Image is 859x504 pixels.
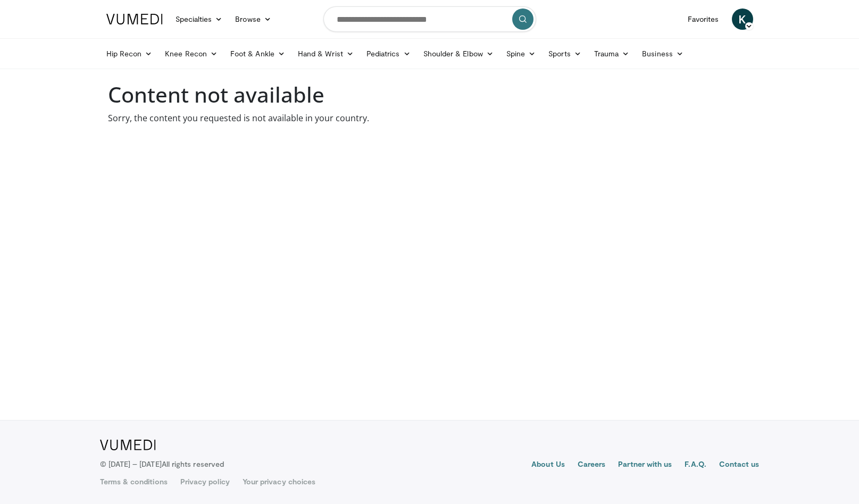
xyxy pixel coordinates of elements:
[106,14,163,24] img: VuMedi Logo
[360,43,417,64] a: Pediatrics
[618,459,672,472] a: Partner with us
[578,459,606,472] a: Careers
[685,459,706,472] a: F.A.Q.
[108,112,752,124] p: Sorry, the content you requested is not available in your country.
[291,43,360,64] a: Hand & Wrist
[500,43,542,64] a: Spine
[636,43,690,64] a: Business
[224,43,291,64] a: Foot & Ankle
[100,459,224,469] p: © [DATE] – [DATE]
[229,9,278,30] a: Browse
[588,43,636,64] a: Trauma
[100,476,168,487] a: Terms & conditions
[100,43,159,64] a: Hip Recon
[417,43,500,64] a: Shoulder & Elbow
[108,82,752,107] h1: Content not available
[531,459,565,472] a: About Us
[169,9,229,30] a: Specialties
[243,476,315,487] a: Your privacy choices
[180,476,230,487] a: Privacy policy
[681,9,725,30] a: Favorites
[732,9,753,30] a: K
[542,43,588,64] a: Sports
[159,43,224,64] a: Knee Recon
[162,459,224,468] span: All rights reserved
[323,6,536,32] input: Search topics, interventions
[719,459,760,472] a: Contact us
[100,440,156,450] img: VuMedi Logo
